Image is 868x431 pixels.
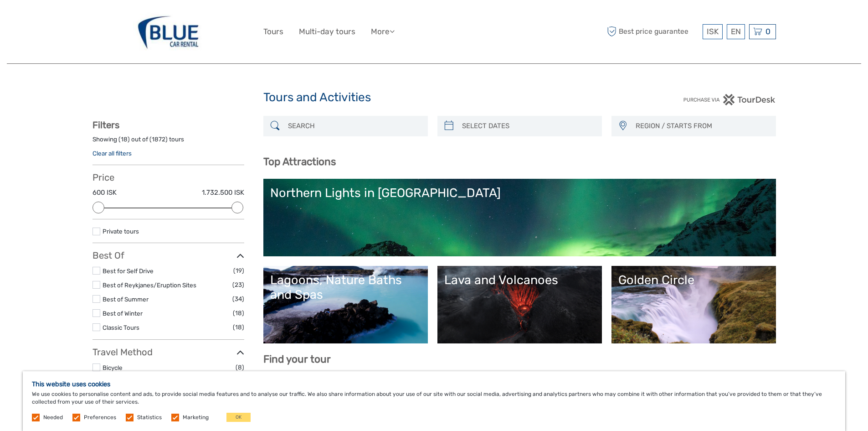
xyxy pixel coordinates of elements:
h3: Travel Method [92,347,244,358]
label: Statistics [137,414,162,421]
span: ISK [707,27,719,36]
button: REGION / STARTS FROM [632,119,771,134]
label: 1872 [152,135,165,144]
div: Northern Lights in [GEOGRAPHIC_DATA] [270,186,769,200]
strong: Filters [92,119,119,130]
a: Clear all filters [92,150,132,157]
b: Find your tour [263,353,331,365]
a: Golden Circle [618,273,769,337]
span: (19) [233,265,244,276]
span: Best price guarantee [605,24,700,39]
span: (18) [233,322,244,332]
a: Bicycle [103,364,123,371]
label: Marketing [183,414,209,421]
a: Best of Reykjanes/Eruption Sites [103,281,196,289]
span: (8) [236,362,244,373]
img: PurchaseViaTourDesk.png [683,94,776,105]
a: Lagoons, Nature Baths and Spas [270,273,421,337]
label: 1.732.500 ISK [202,188,244,197]
b: Top Attractions [263,156,336,168]
button: OK [226,413,251,422]
a: Northern Lights in [GEOGRAPHIC_DATA] [270,186,769,249]
a: Best for Self Drive [103,267,154,275]
button: Open LiveChat chat widget [105,14,116,25]
div: EN [727,24,745,39]
a: Classic Tours [103,324,139,331]
img: 327-f1504865-485a-4622-b32e-96dd980bccfc_logo_big.jpg [133,7,204,57]
div: Showing ( ) out of ( ) tours [92,135,244,149]
a: Best of Winter [103,310,143,317]
span: 0 [764,27,772,36]
p: We're away right now. Please check back later! [13,16,103,23]
span: (34) [232,294,244,304]
span: (18) [233,308,244,318]
div: Lagoons, Nature Baths and Spas [270,273,421,302]
div: Golden Circle [618,273,769,287]
span: (23) [232,280,244,290]
div: Lava and Volcanoes [444,273,595,287]
input: SEARCH [284,118,423,134]
label: Needed [43,414,63,421]
label: 18 [121,135,128,144]
div: We use cookies to personalise content and ads, to provide social media features and to analyse ou... [23,371,845,431]
a: Best of Summer [103,296,149,303]
a: Private tours [103,228,139,235]
h1: Tours and Activities [263,90,605,105]
a: Multi-day tours [299,25,355,38]
a: Tours [263,25,283,38]
h3: Price [92,172,244,183]
a: More [371,25,395,38]
input: SELECT DATES [458,118,597,134]
label: 600 ISK [92,188,117,197]
label: Preferences [84,414,116,421]
a: Lava and Volcanoes [444,273,595,337]
h5: This website uses cookies [32,380,836,388]
h3: Best Of [92,250,244,261]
